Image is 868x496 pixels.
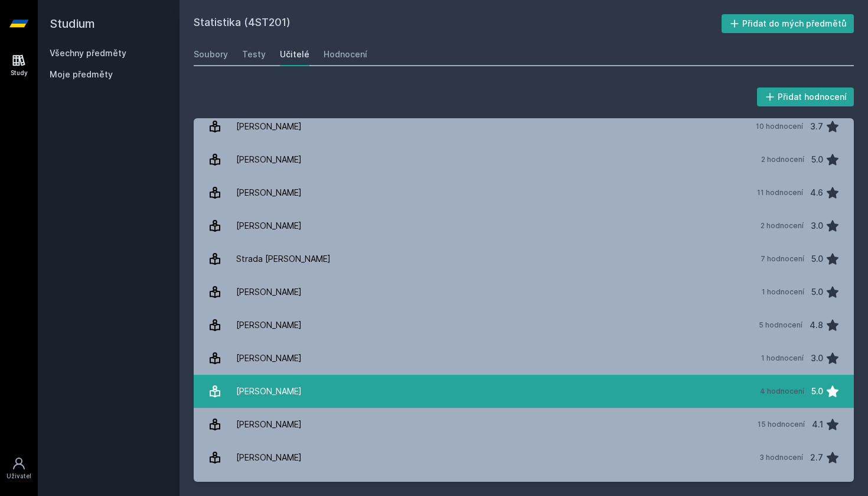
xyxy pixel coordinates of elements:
[194,309,854,342] a: [PERSON_NAME] 5 hodnocení 4.8
[759,320,802,330] div: 5 hodnocení
[810,115,823,138] div: 3.7
[280,48,309,60] div: Učitelé
[194,375,854,408] a: [PERSON_NAME] 4 hodnocení 5.0
[758,420,805,429] div: 15 hodnocení
[194,48,228,60] div: Soubory
[811,346,823,370] div: 3.0
[2,450,35,487] a: Uživatel
[242,43,266,66] a: Testy
[236,380,302,403] div: [PERSON_NAME]
[194,110,854,143] a: [PERSON_NAME] 10 hodnocení 3.7
[2,47,35,83] a: Study
[810,181,823,205] div: 4.6
[194,275,854,309] a: [PERSON_NAME] 1 hodnocení 5.0
[236,115,302,138] div: [PERSON_NAME]
[6,472,31,481] div: Uživatel
[811,148,823,171] div: 5.0
[812,413,823,436] div: 4.1
[194,176,854,209] a: [PERSON_NAME] 11 hodnocení 4.6
[236,313,302,337] div: [PERSON_NAME]
[757,188,803,197] div: 11 hodnocení
[759,453,803,462] div: 3 hodnocení
[236,214,302,238] div: [PERSON_NAME]
[236,148,302,171] div: [PERSON_NAME]
[11,69,28,77] div: Study
[236,446,302,469] div: [PERSON_NAME]
[811,214,823,238] div: 3.0
[194,143,854,176] a: [PERSON_NAME] 2 hodnocení 5.0
[194,242,854,275] a: Strada [PERSON_NAME] 7 hodnocení 5.0
[236,346,302,370] div: [PERSON_NAME]
[194,14,722,33] h2: Statistika (4ST201)
[194,209,854,242] a: [PERSON_NAME] 2 hodnocení 3.0
[761,221,804,231] div: 2 hodnocení
[324,43,367,66] a: Hodnocení
[50,69,113,80] span: Moje předměty
[760,387,804,396] div: 4 hodnocení
[811,280,823,304] div: 5.0
[242,48,266,60] div: Testy
[761,155,804,164] div: 2 hodnocení
[810,446,823,469] div: 2.7
[194,441,854,474] a: [PERSON_NAME] 3 hodnocení 2.7
[811,247,823,271] div: 5.0
[722,14,854,33] button: Přidat do mých předmětů
[194,43,228,66] a: Soubory
[756,122,803,131] div: 10 hodnocení
[50,48,126,58] a: Všechny předměty
[761,354,804,363] div: 1 hodnocení
[762,287,804,297] div: 1 hodnocení
[810,313,823,337] div: 4.8
[280,43,309,66] a: Učitelé
[236,247,331,271] div: Strada [PERSON_NAME]
[761,254,804,264] div: 7 hodnocení
[757,87,854,106] button: Přidat hodnocení
[194,408,854,441] a: [PERSON_NAME] 15 hodnocení 4.1
[811,380,823,403] div: 5.0
[324,48,367,60] div: Hodnocení
[236,413,302,436] div: [PERSON_NAME]
[194,342,854,375] a: [PERSON_NAME] 1 hodnocení 3.0
[236,280,302,304] div: [PERSON_NAME]
[236,181,302,205] div: [PERSON_NAME]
